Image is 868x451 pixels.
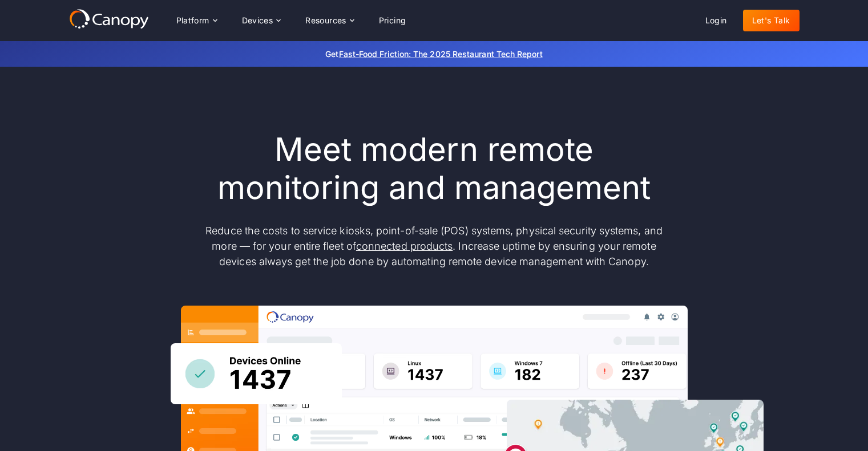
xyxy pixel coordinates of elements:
[296,9,362,32] div: Resources
[743,10,800,31] a: Let's Talk
[370,10,415,31] a: Pricing
[155,48,714,60] p: Get
[305,17,346,25] div: Resources
[356,240,453,252] a: connected products
[339,49,543,59] a: Fast-Food Friction: The 2025 Restaurant Tech Report
[242,17,273,25] div: Devices
[171,343,342,404] img: Canopy sees how many devices are online
[233,9,290,32] div: Devices
[195,131,674,207] h1: Meet modern remote monitoring and management
[167,9,226,32] div: Platform
[696,10,736,31] a: Login
[176,17,209,25] div: Platform
[195,223,674,269] p: Reduce the costs to service kiosks, point-of-sale (POS) systems, physical security systems, and m...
